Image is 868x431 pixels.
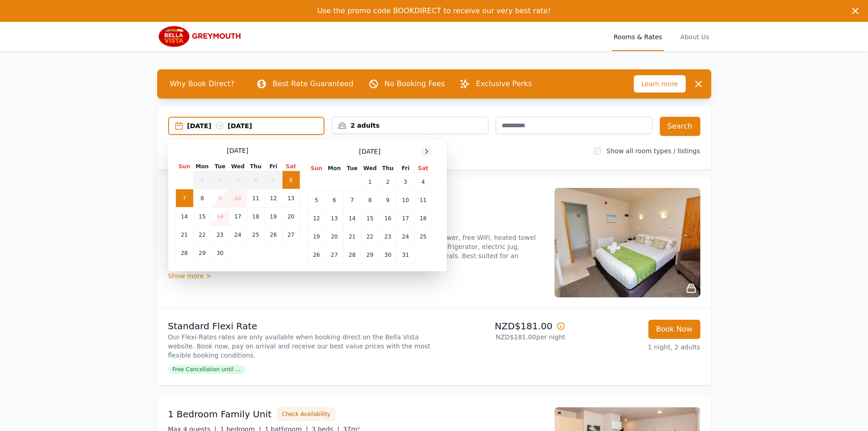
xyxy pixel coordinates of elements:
td: 29 [361,246,379,264]
th: Sun [308,164,325,173]
th: Mon [193,162,211,171]
td: 18 [414,209,432,228]
th: Thu [247,162,265,171]
p: No Booking Fees [385,78,445,89]
td: 25 [247,226,265,244]
h3: 1 Bedroom Family Unit [168,408,272,421]
td: 13 [325,209,343,228]
td: 11 [247,189,265,208]
span: Free Cancellation until ... [168,365,245,374]
p: NZD$181.00 per night [438,332,565,342]
td: 5 [308,191,325,209]
a: Rooms & Rates [612,22,664,51]
td: 15 [361,209,379,228]
span: Why Book Direct? [163,75,242,93]
td: 30 [379,246,397,264]
td: 10 [397,191,414,209]
td: 2 [211,171,229,189]
p: 1 night, 2 adults [573,343,700,352]
p: Standard Flexi Rate [168,320,431,332]
td: 3 [397,173,414,191]
td: 16 [211,208,229,226]
td: 7 [343,191,361,209]
td: 6 [282,171,300,189]
td: 12 [308,209,325,228]
td: 11 [414,191,432,209]
th: Tue [343,164,361,173]
td: 26 [265,226,282,244]
th: Wed [361,164,379,173]
p: NZD$181.00 [438,320,565,332]
td: 2 [379,173,397,191]
th: Fri [397,164,414,173]
span: [DATE] [227,146,248,155]
td: 27 [282,226,300,244]
td: 23 [211,226,229,244]
td: 9 [211,189,229,208]
label: Show all room types / listings [606,147,700,155]
th: Sat [414,164,432,173]
button: Check Availability [277,407,335,421]
button: Search [660,117,700,136]
td: 24 [229,226,247,244]
span: Use the promo code BOOKDIRECT to receive our very best rate! [317,6,551,15]
td: 8 [193,189,211,208]
td: 13 [282,189,300,208]
span: Learn more [634,75,686,93]
img: Bella Vista Greymouth [157,26,245,47]
td: 6 [325,191,343,209]
td: 21 [175,226,193,244]
td: 14 [343,209,361,228]
th: Wed [229,162,247,171]
td: 20 [325,228,343,246]
td: 7 [175,189,193,208]
td: 22 [193,226,211,244]
td: 17 [397,209,414,228]
div: [DATE] [DATE] [187,121,324,130]
td: 17 [229,208,247,226]
th: Fri [265,162,282,171]
th: Sat [282,162,300,171]
td: 12 [265,189,282,208]
td: 15 [193,208,211,226]
td: 1 [361,173,379,191]
td: 28 [175,244,193,262]
td: 29 [193,244,211,262]
td: 9 [379,191,397,209]
th: Mon [325,164,343,173]
td: 28 [343,246,361,264]
td: 23 [379,228,397,246]
div: Show more > [168,271,544,280]
span: [DATE] [359,147,380,156]
td: 22 [361,228,379,246]
th: Thu [379,164,397,173]
td: 4 [414,173,432,191]
td: 31 [397,246,414,264]
p: Our Flexi-Rates rates are only available when booking direct on the Bella Vista website. Book now... [168,332,431,360]
button: Book Now [648,320,700,339]
td: 16 [379,209,397,228]
td: 27 [325,246,343,264]
div: 2 adults [332,121,488,130]
td: 19 [265,208,282,226]
td: 8 [361,191,379,209]
td: 4 [247,171,265,189]
td: 1 [193,171,211,189]
td: 3 [229,171,247,189]
td: 18 [247,208,265,226]
td: 19 [308,228,325,246]
td: 10 [229,189,247,208]
p: Best Rate Guaranteed [272,78,353,89]
td: 24 [397,228,414,246]
a: About Us [678,22,711,51]
td: 25 [414,228,432,246]
th: Sun [175,162,193,171]
td: 5 [265,171,282,189]
td: 20 [282,208,300,226]
td: 26 [308,246,325,264]
td: 14 [175,208,193,226]
th: Tue [211,162,229,171]
td: 21 [343,228,361,246]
